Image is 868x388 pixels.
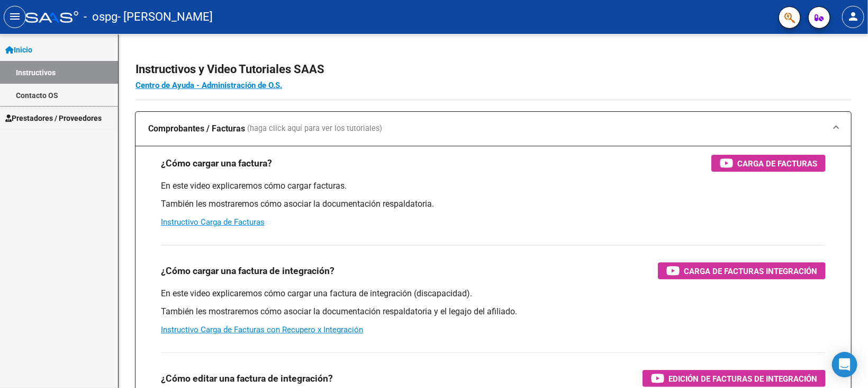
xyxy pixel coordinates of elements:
[135,59,851,80] h2: Instructivos y Video Tutoriales SAAS
[161,306,826,318] p: También les mostraremos cómo asociar la documentación respaldatoria y el legajo del afiliado.
[161,198,826,210] p: También les mostraremos cómo asociar la documentación respaldatoria.
[643,370,826,387] button: Edición de Facturas de integración
[658,262,826,279] button: Carga de Facturas Integración
[5,44,32,56] span: Inicio
[161,180,826,192] p: En este video explicaremos cómo cargar facturas.
[161,325,363,334] a: Instructivo Carga de Facturas con Recupero x Integración
[161,371,333,386] h3: ¿Cómo editar una factura de integración?
[161,156,272,171] h3: ¿Cómo cargar una factura?
[684,264,817,278] span: Carga de Facturas Integración
[135,112,851,146] mat-expansion-panel-header: Comprobantes / Facturas (haga click aquí para ver los tutoriales)
[117,5,213,29] span: - [PERSON_NAME]
[5,112,102,124] span: Prestadores / Proveedores
[847,10,860,23] mat-icon: person
[247,123,382,135] span: (haga click aquí para ver los tutoriales)
[148,123,245,135] strong: Comprobantes / Facturas
[84,5,117,29] span: - ospg
[161,288,826,299] p: En este video explicaremos cómo cargar una factura de integración (discapacidad).
[711,155,826,172] button: Carga de Facturas
[737,157,817,170] span: Carga de Facturas
[668,372,817,385] span: Edición de Facturas de integración
[161,217,265,227] a: Instructivo Carga de Facturas
[135,81,282,90] a: Centro de Ayuda - Administración de O.S.
[8,10,21,23] mat-icon: menu
[832,352,857,377] div: Open Intercom Messenger
[161,263,334,278] h3: ¿Cómo cargar una factura de integración?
